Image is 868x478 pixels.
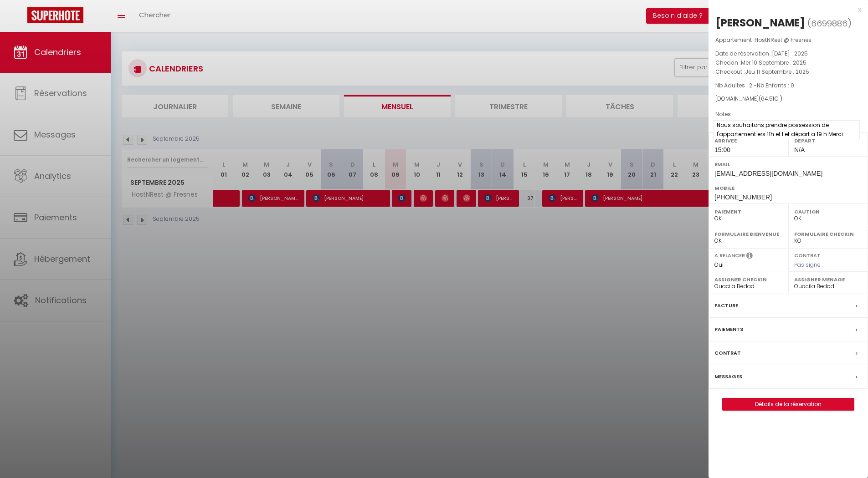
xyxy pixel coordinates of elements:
label: Formulaire Checkin [794,229,862,239]
button: Ouvrir le widget de chat LiveChat [7,4,35,31]
p: Date de réservation : [715,49,861,58]
label: Mobile [714,183,862,193]
button: Détails de la réservation [722,398,854,411]
span: [DATE] . 2025 [772,50,808,57]
label: Assigner Checkin [714,275,782,284]
span: Nous souhaitons prendre possession de l'appartement ers 11h et l et départ a 19 h Merci [713,120,860,139]
label: Messages [714,372,742,381]
label: A relancer [714,252,745,259]
p: Checkout : [715,67,861,76]
span: 15:00 [714,146,730,153]
label: Assigner Menage [794,275,862,284]
div: x [709,5,861,15]
label: Facture [714,301,738,310]
p: Appartement : [715,36,861,45]
span: Nb Enfants : 0 [757,81,794,89]
a: Détails de la réservation [723,398,854,410]
span: Jeu 11 Septembre . 2025 [745,68,809,76]
label: Départ [794,136,862,145]
div: [PERSON_NAME] [715,15,805,30]
p: Checkin : [715,58,861,67]
label: Paiement [714,207,782,216]
p: Commentaires : [715,119,861,128]
span: 6699886 [811,18,847,29]
i: Sélectionner OUI si vous souhaiter envoyer les séquences de messages post-checkout [746,252,753,262]
div: [DOMAIN_NAME] [715,95,861,103]
label: Contrat [714,348,741,358]
span: 64.51 [761,95,774,102]
span: N/A [794,146,805,153]
span: Nb Adultes : 2 - [715,81,794,89]
span: Pas signé [794,261,821,269]
label: Arrivée [714,136,782,145]
span: [EMAIL_ADDRESS][DOMAIN_NAME] [714,170,822,177]
label: Caution [794,207,862,216]
span: ( ) [807,17,852,30]
label: Contrat [794,252,821,258]
p: Notes : [715,110,861,119]
span: HostNRest @ Fresnes [755,36,812,44]
label: Paiements [714,325,743,334]
span: Mer 10 Septembre . 2025 [741,59,806,66]
span: [PHONE_NUMBER] [714,193,772,201]
span: - [734,110,737,118]
label: Email [714,160,862,169]
label: Formulaire Bienvenue [714,229,782,239]
span: ( € ) [759,95,782,102]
